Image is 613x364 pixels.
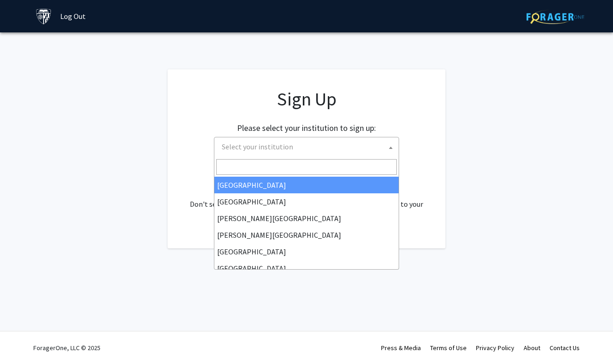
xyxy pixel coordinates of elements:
iframe: Chat [7,322,39,357]
li: [GEOGRAPHIC_DATA] [214,193,399,210]
h1: Sign Up [186,88,427,110]
span: Select your institution [222,142,293,151]
img: Johns Hopkins University Logo [36,8,52,25]
h2: Please select your institution to sign up: [237,123,376,133]
input: Search [216,159,397,175]
li: [PERSON_NAME][GEOGRAPHIC_DATA] [214,227,399,243]
div: Already have an account? . Don't see your institution? about bringing ForagerOne to your institut... [186,176,427,221]
li: [PERSON_NAME][GEOGRAPHIC_DATA] [214,210,399,227]
a: Contact Us [550,344,580,352]
span: Select your institution [218,137,399,156]
div: ForagerOne, LLC © 2025 [33,332,100,364]
a: Privacy Policy [476,344,514,352]
a: Terms of Use [430,344,467,352]
img: ForagerOne Logo [526,10,584,24]
li: [GEOGRAPHIC_DATA] [214,260,399,277]
li: [GEOGRAPHIC_DATA] [214,243,399,260]
a: Press & Media [381,344,421,352]
li: [GEOGRAPHIC_DATA] [214,177,399,193]
a: About [524,344,540,352]
span: Select your institution [214,137,399,158]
